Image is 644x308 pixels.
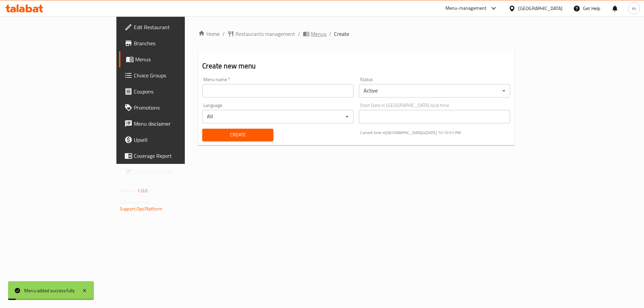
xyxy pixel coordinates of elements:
[119,148,224,164] a: Coverage Report
[202,61,510,71] h2: Create new menu
[120,198,151,206] span: Get support on:
[119,83,224,100] a: Coupons
[360,130,510,136] p: Current time in [GEOGRAPHIC_DATA] is [DATE] 10:10:01 PM
[518,5,562,12] div: [GEOGRAPHIC_DATA]
[119,35,224,51] a: Branches
[134,136,219,144] span: Upsell
[134,104,219,112] span: Promotions
[445,4,487,12] div: Menu-management
[119,116,224,132] a: Menu disclaimer
[311,30,326,38] span: Menus
[120,204,162,213] a: Support.OpsPlatform
[298,30,300,38] li: /
[134,168,219,176] span: Grocery Checklist
[202,110,354,123] div: All
[359,84,510,98] div: Active
[208,131,268,139] span: Create
[227,30,295,38] a: Restaurants management
[137,186,148,195] span: 1.0.0
[120,186,136,195] span: Version:
[134,23,219,31] span: Edit Restaurant
[134,39,219,47] span: Branches
[134,120,219,128] span: Menu disclaimer
[119,100,224,116] a: Promotions
[119,51,224,67] a: Menus
[303,30,326,38] a: Menus
[134,71,219,79] span: Choice Groups
[632,5,636,12] span: m
[119,132,224,148] a: Upsell
[134,87,219,96] span: Coupons
[202,129,273,141] button: Create
[334,30,349,38] span: Create
[24,287,75,294] div: Menu added successfully
[135,55,219,63] span: Menus
[202,84,354,98] input: Please enter Menu name
[198,30,514,38] nav: breadcrumb
[235,30,295,38] span: Restaurants management
[134,152,219,160] span: Coverage Report
[329,30,331,38] li: /
[119,164,224,180] a: Grocery Checklist
[119,19,224,35] a: Edit Restaurant
[119,67,224,83] a: Choice Groups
